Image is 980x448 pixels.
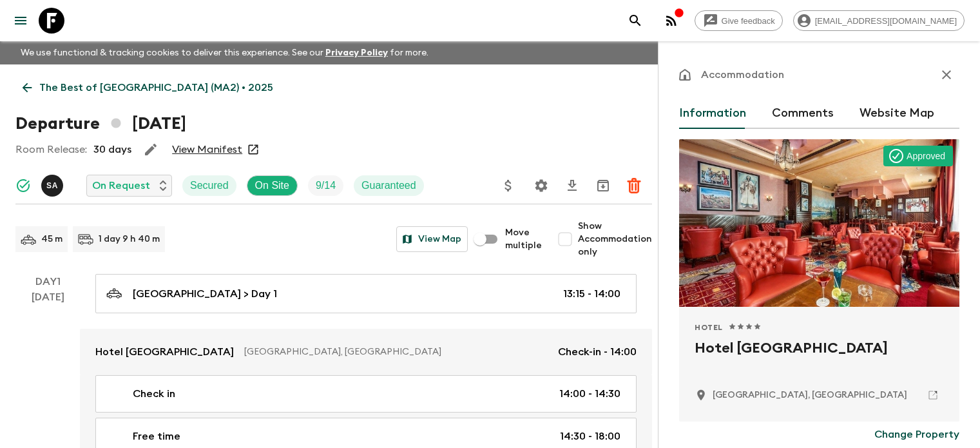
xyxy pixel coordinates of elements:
button: Download CSV [559,173,585,199]
a: Hotel [GEOGRAPHIC_DATA][GEOGRAPHIC_DATA], [GEOGRAPHIC_DATA]Check-in - 14:00 [80,329,652,375]
a: Check in14:00 - 14:30 [95,375,637,413]
div: Photo of Hotel Val d’Anfa [679,139,959,307]
p: 14:00 - 14:30 [559,386,620,402]
button: search adventures [622,8,648,34]
a: Give feedback [695,10,783,31]
h1: Departure [DATE] [15,111,186,137]
span: Samir Achahri [41,179,66,189]
p: On Site [255,178,289,193]
p: 45 m [41,233,62,246]
p: Room Release: [15,142,87,157]
p: On Request [92,178,150,193]
p: 14:30 - 18:00 [560,429,620,444]
p: We use functional & tracking cookies to deliver this experience. See our for more. [15,41,434,64]
p: Guaranteed [361,178,416,193]
p: Check-in - 14:00 [558,344,637,360]
div: Trip Fill [308,175,343,196]
a: [GEOGRAPHIC_DATA] > Day 113:15 - 14:00 [95,274,637,313]
p: Approved [907,150,945,162]
p: S A [46,180,58,191]
p: Change Property [874,427,959,442]
a: Privacy Policy [325,48,388,57]
p: [GEOGRAPHIC_DATA] > Day 1 [133,286,277,302]
button: Comments [772,98,834,129]
div: [EMAIL_ADDRESS][DOMAIN_NAME] [793,10,965,31]
p: 13:15 - 14:00 [563,286,620,302]
a: View Manifest [172,143,242,156]
button: Information [679,98,746,129]
span: Hotel [695,322,723,333]
p: Casablanca, Morocco [713,389,907,402]
p: The Best of [GEOGRAPHIC_DATA] (MA2) • 2025 [39,80,273,95]
p: Day 1 [15,274,80,289]
button: Website Map [860,98,934,129]
span: Move multiple [505,226,542,252]
span: Give feedback [715,16,782,26]
span: [EMAIL_ADDRESS][DOMAIN_NAME] [808,16,964,26]
h2: Hotel [GEOGRAPHIC_DATA] [695,338,944,379]
div: Secured [182,175,236,196]
p: Accommodation [701,67,784,83]
button: Delete [621,173,647,199]
div: On Site [247,175,298,196]
p: Check in [133,386,175,402]
button: Settings [528,173,554,199]
svg: Synced Successfully [15,178,31,193]
button: SA [41,175,66,197]
span: Show Accommodation only [578,220,652,258]
button: Archive (Completed, Cancelled or Unsynced Departures only) [590,173,616,199]
p: 30 days [93,142,131,157]
p: Hotel [GEOGRAPHIC_DATA] [95,344,234,360]
button: Change Property [874,422,959,447]
p: 9 / 14 [316,178,336,193]
p: [GEOGRAPHIC_DATA], [GEOGRAPHIC_DATA] [244,346,548,358]
a: The Best of [GEOGRAPHIC_DATA] (MA2) • 2025 [15,75,280,101]
button: View Map [396,226,468,252]
p: Secured [190,178,229,193]
button: Update Price, Early Bird Discount and Costs [495,173,521,199]
p: Free time [133,429,180,444]
button: menu [8,8,34,34]
p: 1 day 9 h 40 m [99,233,160,246]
